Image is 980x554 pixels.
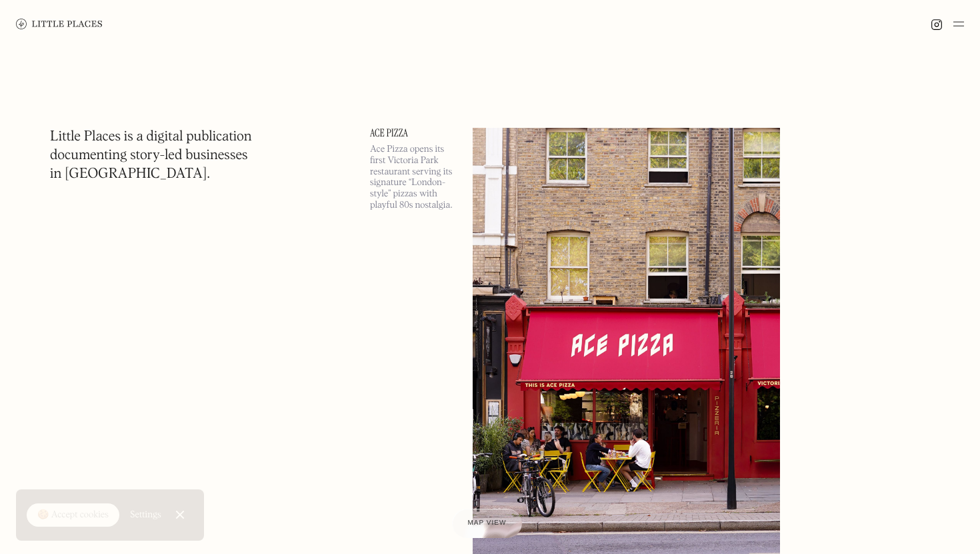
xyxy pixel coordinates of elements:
[167,501,193,528] a: Close Cookie Popup
[370,144,457,211] p: Ace Pizza opens its first Victoria Park restaurant serving its signature “London-style” pizzas wi...
[27,503,119,527] a: 🍪 Accept cookies
[37,509,109,522] div: 🍪 Accept cookies
[130,510,161,519] div: Settings
[179,515,180,515] div: Close Cookie Popup
[130,500,161,530] a: Settings
[50,128,252,184] h1: Little Places is a digital publication documenting story-led businesses in [GEOGRAPHIC_DATA].
[452,509,523,538] a: Map view
[370,128,457,138] a: Ace Pizza
[468,519,507,527] span: Map view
